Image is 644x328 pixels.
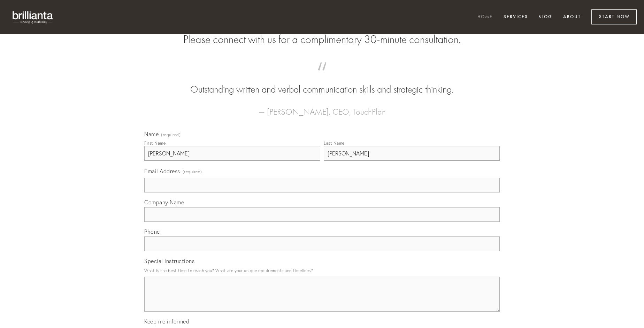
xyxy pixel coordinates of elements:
[144,199,184,206] span: Company Name
[155,69,489,83] span: “
[144,318,189,325] span: Keep me informed
[144,228,160,235] span: Phone
[499,12,532,23] a: Services
[144,140,166,146] div: First Name
[559,12,585,23] a: About
[324,140,345,146] div: Last Name
[144,131,159,138] span: Name
[591,9,637,24] a: Start Now
[144,168,180,175] span: Email Address
[473,12,497,23] a: Home
[7,7,59,27] img: brillianta - research, strategy, marketing
[155,96,489,119] figcaption: — [PERSON_NAME], CEO, TouchPlan
[144,257,194,264] span: Special Instructions
[183,167,202,176] span: (required)
[534,12,557,23] a: Blog
[144,266,500,275] p: What is the best time to reach you? What are your unique requirements and timelines?
[155,69,489,96] blockquote: Outstanding written and verbal communication skills and strategic thinking.
[144,33,500,46] h2: Please connect with us for a complimentary 30-minute consultation.
[161,133,181,137] span: (required)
